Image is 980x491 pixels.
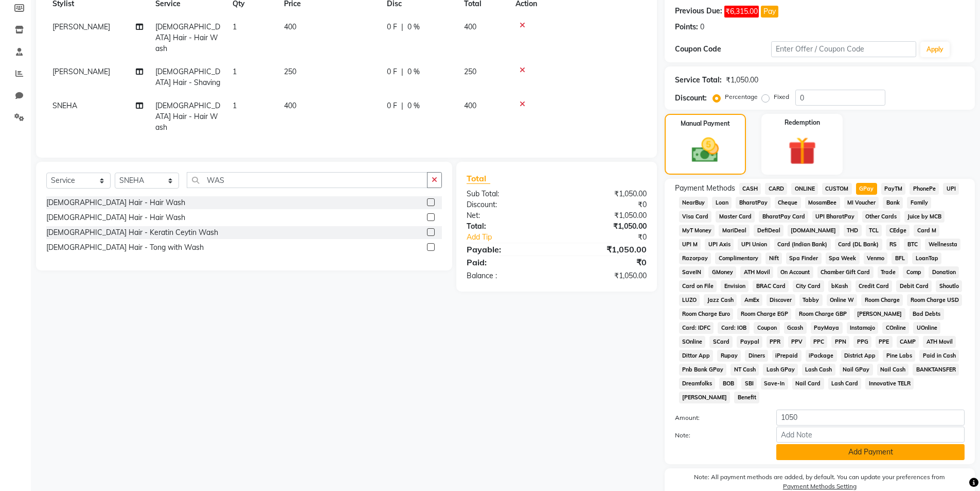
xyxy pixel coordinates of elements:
span: City Card [793,280,824,292]
div: Discount: [459,199,557,210]
span: 0 F [387,22,397,32]
span: Jazz Cash [704,294,737,306]
div: ₹0 [557,256,654,268]
span: 1 [233,22,237,31]
span: | [401,22,403,32]
div: Balance : [459,270,557,281]
span: PayMaya [811,322,843,334]
span: Loan [712,197,732,209]
span: bKash [828,280,851,292]
span: [PERSON_NAME] [52,67,110,76]
span: CEdge [886,225,910,236]
span: Spa Week [826,252,860,264]
div: Net: [459,210,557,221]
span: iPackage [806,350,837,362]
span: Lash Card [828,378,862,390]
span: 0 F [387,66,397,77]
span: Complimentary [715,252,761,264]
div: ₹1,050.00 [726,75,758,86]
span: Lash Cash [802,364,835,376]
span: Family [907,197,931,209]
span: Coupon [754,322,780,334]
span: MyT Money [679,225,715,236]
span: Razorpay [679,252,711,264]
span: COnline [882,322,909,334]
span: Innovative TELR [865,378,914,390]
span: Total [467,173,490,184]
span: Room Charge [861,294,903,306]
span: TCL [866,225,882,236]
span: Bank [883,197,903,209]
span: 1 [233,67,237,76]
span: Pnb Bank GPay [679,364,727,376]
span: BOB [719,378,737,390]
span: Nail Card [792,378,824,390]
span: 400 [284,22,296,31]
span: Online W [827,294,858,306]
span: Comp [903,266,924,278]
span: Card (DL Bank) [835,239,882,250]
div: [DEMOGRAPHIC_DATA] Hair - Hair Wash [46,197,185,208]
span: UPI BharatPay [812,211,858,223]
span: Cheque [775,197,801,209]
span: [PERSON_NAME] [854,308,905,320]
label: Amount: [667,413,769,422]
button: Pay [761,6,778,18]
div: [DEMOGRAPHIC_DATA] Hair - Tong with Wash [46,242,204,253]
span: [DEMOGRAPHIC_DATA] Hair - Hair Wash [155,22,220,53]
span: Nift [765,252,782,264]
span: iPrepaid [772,350,801,362]
div: Payable: [459,243,557,256]
span: MosamBee [805,197,840,209]
span: SNEHA [52,101,77,110]
span: Card: IDFC [679,322,714,334]
span: PhonePe [910,183,939,195]
a: Add Tip [459,232,573,243]
label: Manual Payment [681,119,730,128]
span: [DOMAIN_NAME] [788,225,840,236]
span: Save-In [761,378,788,390]
span: SOnline [679,336,706,348]
span: BANKTANSFER [913,364,959,376]
span: [PERSON_NAME] [52,22,110,31]
span: SBI [741,378,757,390]
span: Card: IOB [718,322,750,334]
span: Wellnessta [925,239,960,250]
span: SCard [709,336,733,348]
span: 1 [233,101,237,110]
span: 0 % [407,100,420,111]
span: THD [844,225,862,236]
span: NearBuy [679,197,708,209]
span: On Account [777,266,813,278]
span: BharatPay [736,197,771,209]
span: CARD [765,183,787,195]
span: Paid in Cash [919,350,959,362]
span: Bad Debts [910,308,944,320]
span: 400 [464,22,476,31]
span: Room Charge GBP [795,308,850,320]
div: Total: [459,221,557,232]
span: BRAC Card [753,280,789,292]
span: CAMP [897,336,919,348]
span: BFL [892,252,908,264]
span: 0 F [387,100,397,111]
span: UPI [943,183,959,195]
span: MariDeal [719,225,750,236]
span: PPC [810,336,828,348]
label: Redemption [785,118,820,127]
span: BTC [904,239,921,250]
span: 250 [284,67,296,76]
div: Paid: [459,256,557,268]
span: PPR [767,336,784,348]
span: Credit Card [856,280,893,292]
span: AmEx [741,294,762,306]
span: 400 [464,101,476,110]
span: Chamber Gift Card [817,266,874,278]
img: _cash.svg [683,134,727,166]
span: Room Charge Euro [679,308,734,320]
span: | [401,66,403,77]
span: [DEMOGRAPHIC_DATA] Hair - Hair Wash [155,101,220,132]
span: Diners [745,350,768,362]
span: District App [841,350,879,362]
span: MI Voucher [844,197,879,209]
